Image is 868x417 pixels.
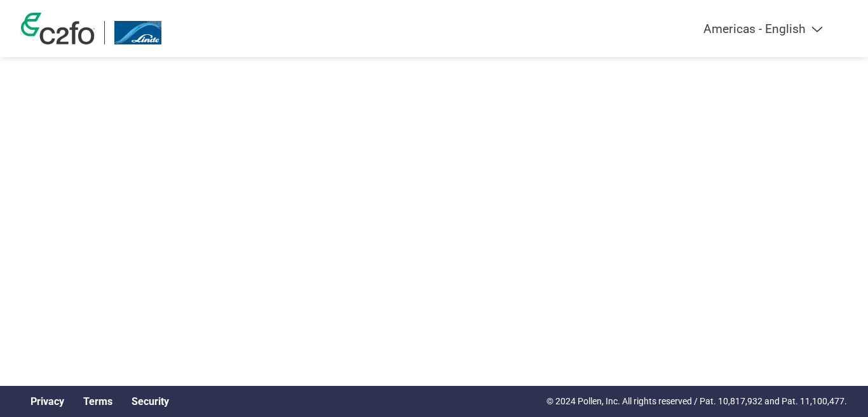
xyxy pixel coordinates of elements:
a: Privacy [31,395,64,407]
img: Linde [114,21,161,44]
a: Security [132,395,169,407]
p: © 2024 Pollen, Inc. All rights reserved / Pat. 10,817,932 and Pat. 11,100,477. [546,395,847,408]
a: Terms [83,395,112,407]
img: c2fo logo [21,13,95,44]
